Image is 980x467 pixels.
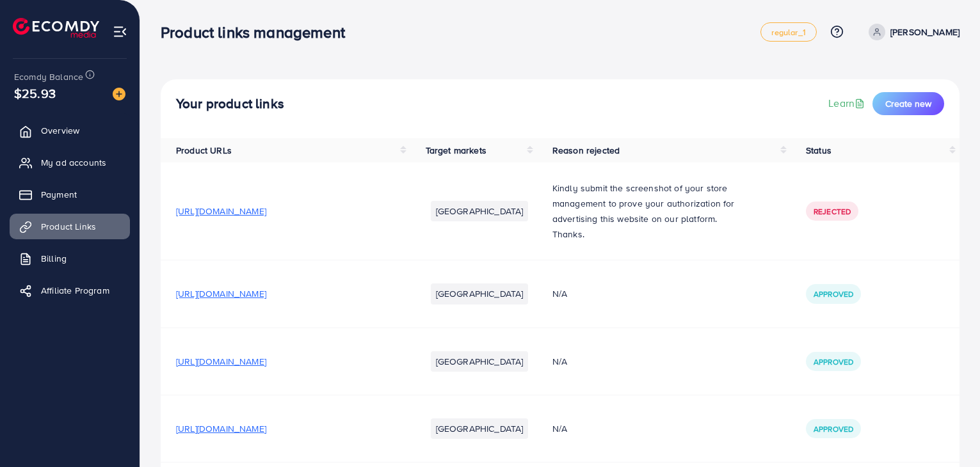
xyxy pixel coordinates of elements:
[814,206,851,217] span: Rejected
[41,156,106,169] span: My ad accounts
[10,182,130,207] a: Payment
[872,92,944,115] button: Create new
[41,188,77,201] span: Payment
[41,252,67,265] span: Billing
[814,289,853,299] span: Approved
[41,220,96,233] span: Product Links
[828,96,867,111] a: Learn
[431,201,529,221] li: [GEOGRAPHIC_DATA]
[814,356,853,367] span: Approved
[113,24,127,39] img: menu
[113,88,125,100] img: image
[431,418,529,439] li: [GEOGRAPHIC_DATA]
[176,287,266,300] span: [URL][DOMAIN_NAME]
[176,96,284,112] h4: Your product links
[14,84,56,102] span: $25.93
[161,23,355,42] h3: Product links management
[552,180,775,226] p: Kindly submit the screenshot of your store management to prove your authorization for advertising...
[885,97,931,110] span: Create new
[890,24,960,40] p: [PERSON_NAME]
[176,144,232,157] span: Product URLs
[41,124,79,137] span: Overview
[176,355,266,368] span: [URL][DOMAIN_NAME]
[864,24,960,40] a: [PERSON_NAME]
[760,22,816,42] a: regular_1
[176,422,266,435] span: [URL][DOMAIN_NAME]
[771,28,805,36] span: regular_1
[10,246,130,271] a: Billing
[13,18,99,38] img: logo
[552,144,620,157] span: Reason rejected
[10,118,130,143] a: Overview
[431,351,529,372] li: [GEOGRAPHIC_DATA]
[552,226,775,242] p: Thanks.
[926,409,970,457] iframe: Chat
[10,214,130,239] a: Product Links
[806,144,831,157] span: Status
[552,287,567,300] span: N/A
[14,70,83,83] span: Ecomdy Balance
[431,283,529,304] li: [GEOGRAPHIC_DATA]
[552,355,567,368] span: N/A
[10,150,130,175] a: My ad accounts
[426,144,486,157] span: Target markets
[552,422,567,435] span: N/A
[814,423,853,434] span: Approved
[10,278,130,303] a: Affiliate Program
[176,205,266,218] span: [URL][DOMAIN_NAME]
[41,284,109,297] span: Affiliate Program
